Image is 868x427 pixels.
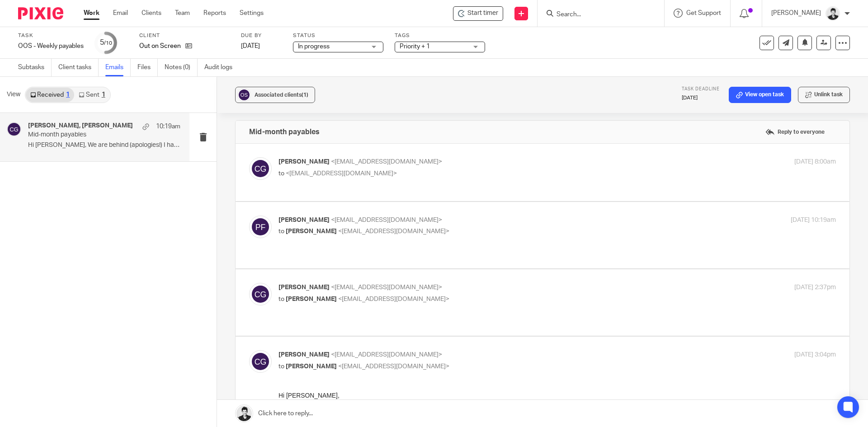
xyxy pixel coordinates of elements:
span: <[EMAIL_ADDRESS][DOMAIN_NAME]> [338,296,449,302]
img: svg%3E [249,283,272,305]
span: <[EMAIL_ADDRESS][DOMAIN_NAME]> [331,284,442,291]
span: <[EMAIL_ADDRESS][DOMAIN_NAME]> [338,363,449,370]
span: [PERSON_NAME] [278,159,330,165]
span: to [278,228,284,235]
span: (1) [302,92,308,98]
span: [PERSON_NAME] [278,352,330,358]
a: Work [84,9,99,18]
button: Associated clients(1) [235,87,315,103]
a: Client tasks [58,59,99,76]
span: <[EMAIL_ADDRESS][DOMAIN_NAME]> [331,159,442,165]
img: svg%3E [237,88,251,102]
p: [DATE] 10:19am [791,216,836,225]
span: [PERSON_NAME] [286,296,337,302]
a: Notes (0) [165,59,198,76]
span: Task deadline [682,87,720,91]
label: Reply to everyone [763,125,827,139]
p: 10:19am [156,122,180,131]
span: to [278,296,284,302]
img: squarehead.jpg [826,6,840,21]
span: [PERSON_NAME] [278,284,330,291]
img: svg%3E [249,157,272,180]
label: Status [293,32,383,39]
img: svg%3E [7,122,21,136]
img: svg%3E [249,216,272,238]
label: Due by [241,32,282,39]
input: Search [556,11,637,19]
span: <[EMAIL_ADDRESS][DOMAIN_NAME]> [331,352,442,358]
h4: Mid-month payables [249,127,320,136]
span: In progress [298,43,330,50]
span: [PERSON_NAME] [286,228,337,235]
a: Subtasks [18,59,52,76]
p: [DATE] 3:04pm [794,350,836,360]
p: Out on Screen [139,42,181,51]
a: Emails [105,59,131,76]
span: <[EMAIL_ADDRESS][DOMAIN_NAME]> [331,217,442,223]
span: Associated clients [255,92,308,98]
h4: [PERSON_NAME], [PERSON_NAME] [28,122,133,130]
span: Start timer [467,9,498,18]
span: [PERSON_NAME] [278,217,330,223]
span: Priority + 1 [400,43,430,50]
img: svg%3E [249,350,272,373]
p: [DATE] [682,94,720,102]
p: [PERSON_NAME] [771,9,821,18]
a: Files [137,59,158,76]
p: Mid-month payables [28,131,150,139]
a: Email [113,9,128,18]
div: Out on Screen - OOS - Weekly payables [453,6,503,21]
span: <[EMAIL_ADDRESS][DOMAIN_NAME]> [286,170,397,177]
a: Received1 [26,88,74,102]
small: /10 [104,41,112,46]
a: Clients [142,9,161,18]
span: [DATE] [241,43,260,49]
label: Task [18,32,84,39]
p: [DATE] 8:00am [794,157,836,167]
span: <[EMAIL_ADDRESS][DOMAIN_NAME]> [338,228,449,235]
a: Sent1 [74,88,109,102]
p: Hi [PERSON_NAME], We are behind (apologies!) I have... [28,141,180,149]
span: [PERSON_NAME] [286,363,337,370]
button: Unlink task [798,87,850,103]
div: 1 [66,92,70,98]
span: Get Support [686,10,721,16]
div: 5 [100,38,112,48]
a: Audit logs [204,59,239,76]
a: View open task [729,87,791,103]
a: Team [175,9,190,18]
img: Pixie [18,7,63,19]
span: ō [10,95,14,102]
div: OOS - Weekly payables [18,42,84,51]
label: Client [139,32,230,39]
span: View [7,90,20,99]
span: to [278,363,284,370]
label: Tags [395,32,485,39]
a: Settings [240,9,264,18]
p: [DATE] 2:37pm [794,283,836,292]
span: to [278,170,284,177]
div: 1 [102,92,105,98]
a: Reports [203,9,226,18]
